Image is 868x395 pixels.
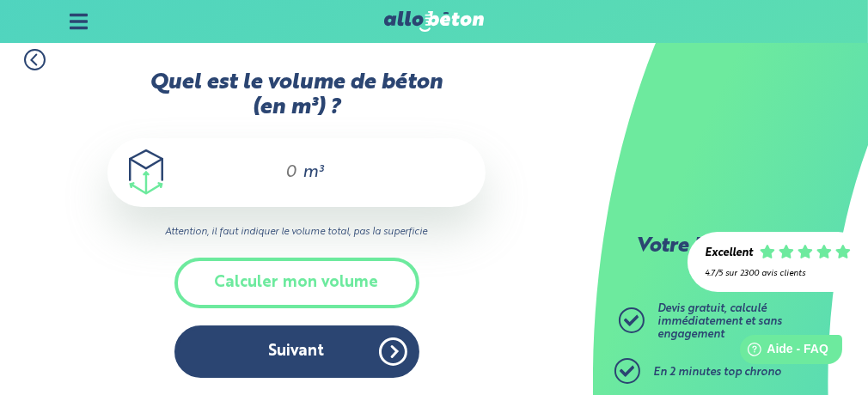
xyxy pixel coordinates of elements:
div: 4.7/5 sur 2300 avis clients [705,269,851,278]
iframe: Help widget launcher [715,328,849,376]
button: Suivant [174,325,419,378]
i: Attention, il faut indiquer le volume total, pas la superficie [107,224,486,240]
span: Devis gratuit, calculé immédiatement et sans engagement [657,303,782,339]
img: allobéton [384,11,484,32]
input: 0 [270,162,299,183]
span: m³ [303,164,324,181]
label: Quel est le volume de béton (en m³) ? [107,70,486,121]
p: Votre livraison de béton [623,235,821,283]
span: En 2 minutes top chrono [653,367,781,378]
button: Calculer mon volume [174,258,419,308]
div: Excellent [705,247,753,260]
